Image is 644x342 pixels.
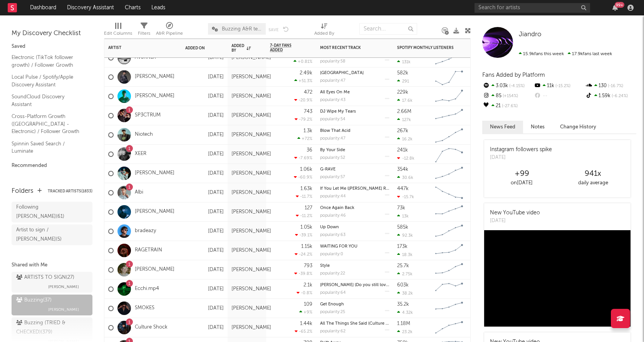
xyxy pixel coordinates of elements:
div: [PERSON_NAME] [231,267,271,273]
input: Search for artists [475,3,590,13]
div: 17.6k [397,98,413,103]
a: Style [320,264,330,268]
div: Most Recent Track [320,45,378,50]
a: G-RAVE [320,167,335,172]
div: [DATE] [185,72,224,82]
a: Jiandro [519,31,542,39]
div: [DATE] [185,265,224,275]
span: -6.24 % [610,94,628,98]
div: -65.2 % [295,329,312,334]
div: 793 [304,263,312,268]
a: XEER [135,151,146,157]
div: 13k [397,214,409,219]
div: [DATE] [185,207,224,217]
svg: Chart title [432,280,466,299]
svg: Chart title [432,87,466,106]
div: 3.03k [482,81,533,91]
svg: Chart title [432,164,466,183]
a: Cross-Platform Growth ([GEOGRAPHIC_DATA] - Electronic) / Follower Growth [12,112,85,136]
div: 1.06k [300,167,312,172]
div: 582k [397,71,408,76]
div: [DATE] [185,169,224,178]
span: 17.9k fans last week [519,52,612,56]
div: [PERSON_NAME] [231,286,271,292]
div: 1.05k [300,225,312,230]
div: 229k [397,90,408,95]
div: popularity: 25 [320,310,345,314]
div: +51.3 % [294,78,312,83]
a: Spinnin Saved Search / Luminate [12,140,85,155]
div: 127 [305,206,312,211]
div: popularity: 46 [320,214,346,218]
div: popularity: 43 [320,98,345,102]
div: [DATE] [185,285,224,294]
div: popularity: 63 [320,233,345,237]
div: 36 [307,148,312,153]
div: daily average [557,179,629,188]
div: +72 % [297,136,312,141]
a: bradeazy [135,228,156,234]
div: 743 [304,109,312,114]
div: [PERSON_NAME] [231,93,271,99]
a: Artist to sign / [PERSON_NAME](5) [12,224,92,245]
a: Up Down [320,225,339,229]
div: popularity: 0 [320,252,343,256]
span: -27.6 % [501,104,518,108]
div: Added By [314,29,334,38]
div: popularity: 64 [320,291,346,295]
div: Added On [185,46,212,51]
svg: Chart title [432,318,466,337]
div: [DATE] [185,111,224,120]
div: 354k [397,167,408,172]
div: 173k [397,244,408,249]
span: +154 % [501,94,518,98]
div: Buzzing ( 37 ) [16,296,52,305]
div: 1.15k [301,244,312,249]
div: [DATE] [185,246,224,255]
a: Get Enough [320,302,344,307]
a: Local Pulse / Spotify/Apple Discovery Assistant [12,73,85,89]
button: News Feed [482,121,523,133]
div: [DATE] [185,227,224,236]
div: [PERSON_NAME] [231,190,271,196]
div: -- [533,91,585,101]
div: All The Things She Said (Culture Shock Version) [320,322,389,326]
div: 1.18M [397,321,410,326]
div: on [DATE] [486,179,557,188]
div: Get Enough [320,302,389,307]
a: By Your Side [320,148,345,152]
div: 4.32k [397,310,413,315]
div: 1.59k [585,91,636,101]
div: DJ Wipe My Tears [320,110,389,114]
div: [DATE] [185,130,224,140]
div: popularity: 54 [320,117,345,121]
div: [DATE] [185,323,224,332]
div: 2.75k [397,271,413,276]
button: Save [268,28,278,32]
svg: Chart title [432,106,466,125]
svg: Chart title [432,125,466,145]
span: Buzzing A&R team [222,27,262,32]
div: Added By [314,19,334,42]
a: Algorithmic Electronic/Dance A&R List [12,172,85,188]
svg: Chart title [432,183,466,202]
div: Edit Columns [104,19,132,42]
div: 109 [304,302,312,307]
span: [PERSON_NAME] [48,305,79,314]
div: -20.9 % [294,98,312,103]
div: Up Down [320,225,389,229]
span: -16.7 % [607,84,623,88]
svg: Chart title [432,260,466,280]
a: Buzzing(37)[PERSON_NAME] [12,295,92,315]
div: [PERSON_NAME] [231,228,271,234]
span: -4.15 % [508,84,525,88]
div: [DATE] [490,217,540,225]
div: +0.81 % [293,59,312,64]
div: 941 x [557,169,629,179]
a: [PERSON_NAME] (Do you still love me?) [320,283,399,287]
div: 1.3k [304,128,312,133]
div: 585k [397,225,408,230]
span: 15.9k fans this week [519,52,564,56]
div: Spotify Monthly Listeners [397,45,455,50]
